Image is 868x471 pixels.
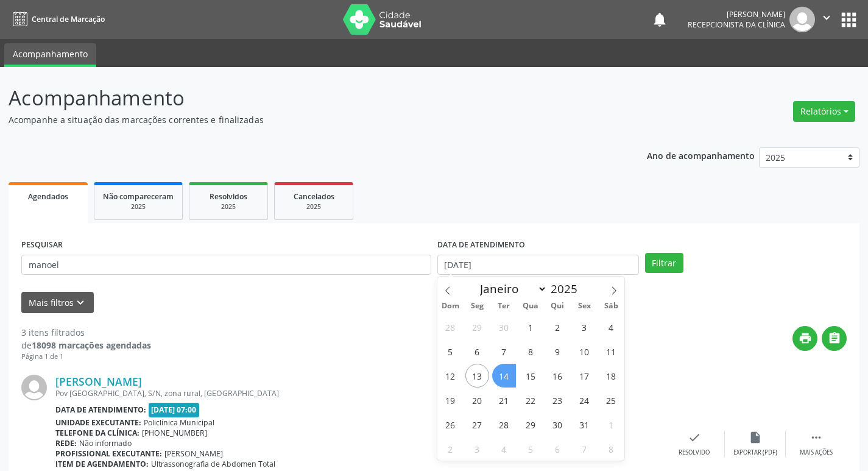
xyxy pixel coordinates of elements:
span: Outubro 3, 2025 [573,315,596,339]
span: Setembro 29, 2025 [465,315,489,339]
span: Outubro 31, 2025 [573,413,596,436]
select: Month [475,280,548,297]
div: Mais ações [800,448,833,457]
span: Agendados [28,191,68,202]
button: print [792,326,817,351]
span: Novembro 3, 2025 [465,437,489,461]
b: Unidade executante: [55,417,141,428]
span: Recepcionista da clínica [688,19,785,30]
span: Qua [517,302,544,310]
span: Outubro 20, 2025 [465,388,489,412]
span: Outubro 29, 2025 [519,413,543,436]
span: Não informado [79,438,132,448]
span: Outubro 10, 2025 [573,339,596,363]
p: Acompanhe a situação das marcações correntes e finalizadas [9,113,604,126]
span: [DATE] 07:00 [149,403,200,417]
p: Acompanhamento [9,83,604,113]
span: Não compareceram [103,191,174,202]
img: img [789,7,815,32]
i:  [810,431,823,444]
b: Item de agendamento: [55,459,149,469]
span: Outubro 19, 2025 [439,388,462,412]
span: Outubro 4, 2025 [599,315,623,339]
span: Outubro 9, 2025 [546,339,570,363]
span: Outubro 5, 2025 [439,339,462,363]
input: Nome, CNS [21,255,431,275]
button: Filtrar [645,253,683,274]
img: img [21,375,47,400]
span: Outubro 17, 2025 [573,364,596,388]
button:  [815,7,838,32]
span: Novembro 8, 2025 [599,437,623,461]
span: Outubro 13, 2025 [465,364,489,388]
button:  [822,326,847,351]
span: Outubro 30, 2025 [546,413,570,436]
span: Outubro 28, 2025 [492,413,516,436]
b: Data de atendimento: [55,405,146,415]
span: Outubro 8, 2025 [519,339,543,363]
strong: 18098 marcações agendadas [32,339,151,351]
span: Outubro 15, 2025 [519,364,543,388]
span: Seg [464,302,490,310]
span: Outubro 11, 2025 [599,339,623,363]
span: [PERSON_NAME] [164,448,223,459]
span: Novembro 7, 2025 [573,437,596,461]
span: Outubro 23, 2025 [546,388,570,412]
div: 3 itens filtrados [21,326,151,339]
i: print [799,331,812,345]
span: Outubro 25, 2025 [599,388,623,412]
b: Rede: [55,438,77,448]
i: check [688,431,701,444]
div: Pov [GEOGRAPHIC_DATA], S/N, zona rural, [GEOGRAPHIC_DATA] [55,388,664,398]
span: Outubro 16, 2025 [546,364,570,388]
i: insert_drive_file [749,431,762,444]
span: Novembro 6, 2025 [546,437,570,461]
span: Outubro 27, 2025 [465,413,489,436]
i:  [828,331,841,345]
span: Outubro 14, 2025 [492,364,516,388]
label: DATA DE ATENDIMENTO [437,236,525,255]
span: Outubro 22, 2025 [519,388,543,412]
span: Setembro 30, 2025 [492,315,516,339]
span: Novembro 4, 2025 [492,437,516,461]
span: Outubro 24, 2025 [573,388,596,412]
a: Acompanhamento [4,43,96,67]
div: 2025 [283,202,344,211]
span: Outubro 1, 2025 [519,315,543,339]
span: Outubro 12, 2025 [439,364,462,388]
span: Outubro 2, 2025 [546,315,570,339]
div: 2025 [198,202,259,211]
a: Central de Marcação [9,9,105,29]
span: Outubro 6, 2025 [465,339,489,363]
div: Exportar (PDF) [733,448,777,457]
button: notifications [651,11,668,28]
div: de [21,339,151,352]
div: [PERSON_NAME] [688,9,785,19]
span: Outubro 26, 2025 [439,413,462,436]
span: Novembro 1, 2025 [599,413,623,436]
span: Sáb [598,302,624,310]
span: Novembro 2, 2025 [439,437,462,461]
div: Resolvido [679,448,710,457]
span: Ultrassonografia de Abdomen Total [151,459,275,469]
span: Novembro 5, 2025 [519,437,543,461]
i: keyboard_arrow_down [74,296,87,310]
b: Profissional executante: [55,448,162,459]
a: [PERSON_NAME] [55,375,142,388]
input: Year [547,281,587,297]
div: 2025 [103,202,174,211]
span: Central de Marcação [32,14,105,24]
span: Sex [571,302,598,310]
span: [PHONE_NUMBER] [142,428,207,438]
span: Qui [544,302,571,310]
span: Resolvidos [210,191,247,202]
button: apps [838,9,859,30]
p: Ano de acompanhamento [647,147,755,163]
button: Mais filtroskeyboard_arrow_down [21,292,94,313]
span: Ter [490,302,517,310]
span: Setembro 28, 2025 [439,315,462,339]
span: Outubro 18, 2025 [599,364,623,388]
button: Relatórios [793,101,855,122]
label: PESQUISAR [21,236,63,255]
div: Página 1 de 1 [21,352,151,362]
